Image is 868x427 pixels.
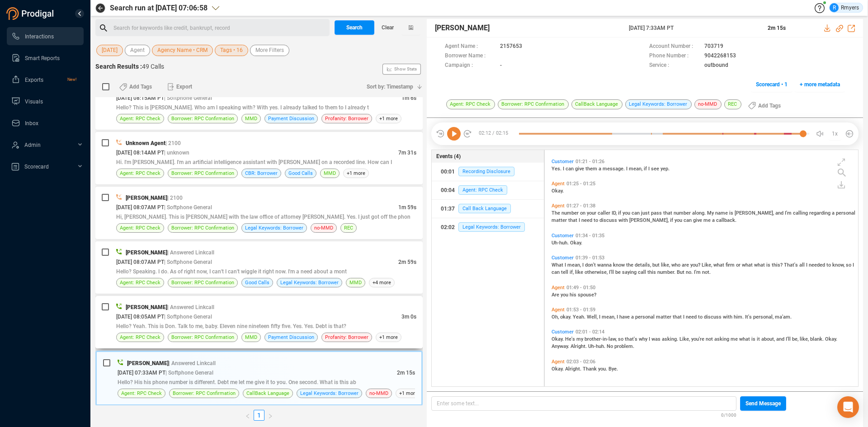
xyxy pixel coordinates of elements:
span: No [607,343,614,349]
span: 1x [832,127,838,141]
div: Unknown Agent| 2100[DATE] 08:14AM PT| unknown7m 31sHi. I'm [PERSON_NAME]. I'm an artificial intel... [95,132,423,184]
span: brother-in-law, [585,336,618,342]
span: with [618,217,629,223]
span: Payment Discussion [268,333,314,342]
span: [PERSON_NAME] [126,195,167,201]
span: I [599,314,602,320]
span: Payment Discussion [268,114,314,123]
span: with [723,314,734,320]
span: +1 more [396,389,421,398]
span: Smart Reports [25,55,60,61]
button: 02:02Legal Keywords: Borrower [432,218,544,236]
span: Like, [702,262,713,268]
span: callback. [716,217,736,223]
span: [PERSON_NAME], [629,217,670,223]
span: need [686,314,698,320]
span: 7m 31s [398,150,416,156]
span: What [552,262,565,268]
span: Tags • 16 [220,45,243,56]
div: grid [549,152,858,385]
span: is [751,336,757,342]
span: Borrower: RPC Confirmation [171,114,234,123]
span: I [565,262,567,268]
span: like, [800,336,810,342]
span: I'll [786,336,792,342]
span: But [677,269,686,275]
span: Recording Disclosure [458,167,514,176]
button: Clear [374,20,401,35]
span: Okay. [552,336,565,342]
span: Legal Keywords: Borrower [300,389,359,398]
li: Inbox [7,114,84,132]
span: number [674,210,692,216]
span: I [683,314,686,320]
span: Hello? This is [PERSON_NAME]. Who am I speaking with? With yes. I already talked to them to I alr... [116,104,369,111]
span: I [648,166,651,172]
span: about, [761,336,776,342]
span: Like, [679,336,691,342]
li: Interactions [7,27,84,45]
span: not. [702,269,711,275]
span: Exports [25,77,43,83]
span: Agent: RPC Check [121,389,162,398]
button: Agent [125,45,150,56]
span: them [585,166,599,172]
span: discuss [704,314,723,320]
span: Hello? Speaking. I do. As of right now, I can't I can't wiggle it right now. I'm a need about a mont [116,268,347,275]
span: that [673,314,683,320]
span: MMD [245,333,257,342]
span: Call Back Language [458,204,511,213]
span: Scorecard • 1 [756,77,788,92]
span: message. [603,166,626,172]
span: name [715,210,729,216]
span: Okay. [825,336,837,342]
span: Interactions [25,33,54,40]
span: you. [598,366,609,372]
a: Inbox [11,114,76,132]
span: MMD [245,114,257,123]
span: what [742,262,754,268]
span: Show Stats [394,15,417,123]
span: don't [585,262,597,268]
span: along. [692,210,707,216]
span: needed [809,262,826,268]
button: Export [162,80,198,94]
span: Export [176,80,192,94]
span: it [757,336,761,342]
span: Hi, [PERSON_NAME]. This is [PERSON_NAME] with the law office of attorney [PERSON_NAME]. Yes. I ju... [116,214,410,220]
span: are [682,262,690,268]
span: Good Calls [288,169,313,178]
span: I'm [694,269,702,275]
span: you [623,210,632,216]
span: you [675,217,684,223]
button: Search [335,20,374,35]
span: Add Tags [129,80,152,94]
span: I [853,262,854,268]
span: you're [691,336,706,342]
a: Visuals [11,92,76,110]
span: + more metadata [800,77,840,92]
span: is [766,262,772,268]
span: who [671,262,682,268]
span: He's [565,336,576,342]
span: can [552,269,561,275]
span: | 2100 [167,195,183,201]
li: Smart Reports [7,49,84,67]
span: I [563,166,566,172]
li: Visuals [7,92,84,110]
span: Anyway. [552,343,571,349]
span: Agent: RPC Check [120,114,160,123]
button: Scorecard • 1 [751,77,793,92]
span: and [776,336,786,342]
span: Borrower: RPC Confirmation [171,333,234,342]
a: Smart Reports [11,49,76,67]
span: problem. [614,343,634,349]
span: blank. [810,336,825,342]
span: | unknown [164,150,189,156]
span: Okay. [552,366,565,372]
span: [DATE] 08:07AM PT [116,204,164,211]
span: MMD [349,278,362,287]
span: a [599,166,603,172]
span: Yes. [552,166,563,172]
span: Agent: RPC Check [120,333,160,342]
